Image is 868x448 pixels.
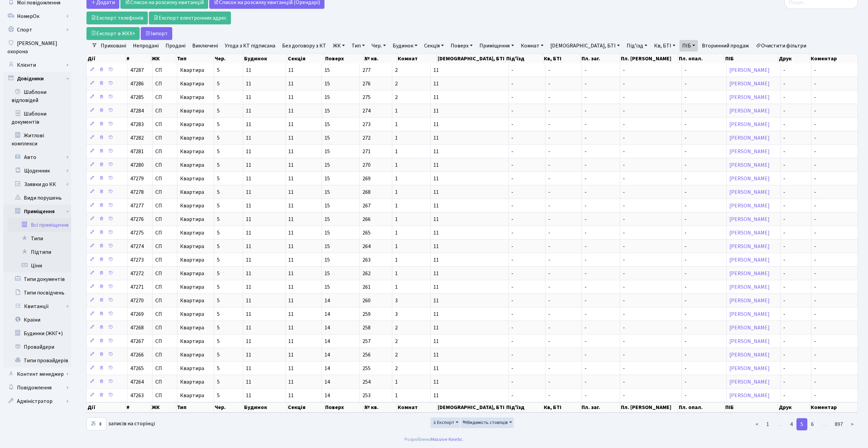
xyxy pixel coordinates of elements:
[324,175,330,182] span: 15
[685,202,687,209] span: -
[511,175,513,182] span: -
[246,148,251,155] span: 11
[585,94,587,101] span: -
[395,121,398,128] span: 1
[433,161,439,169] span: 11
[217,175,220,182] span: 5
[624,40,650,52] a: Під'їзд
[3,340,71,354] a: Провайдери
[217,66,220,74] span: 5
[725,54,778,63] th: ПІБ
[437,54,506,63] th: [DEMOGRAPHIC_DATA], БТІ
[729,338,770,345] a: [PERSON_NAME]
[3,37,71,58] a: [PERSON_NAME] охорона
[390,40,420,52] a: Будинок
[783,175,785,182] span: -
[762,418,773,430] a: 1
[217,94,220,101] span: 5
[246,161,251,169] span: 11
[729,188,770,196] a: [PERSON_NAME]
[324,188,330,196] span: 15
[623,188,625,196] span: -
[362,66,371,74] span: 277
[288,148,294,155] span: 11
[397,54,437,63] th: Комнат
[246,121,251,128] span: 11
[729,94,770,101] a: [PERSON_NAME]
[288,134,294,142] span: 11
[778,54,810,63] th: Друк
[751,418,763,430] a: <
[3,58,71,72] a: Клієнти
[180,135,211,141] span: Квартира
[585,134,587,142] span: -
[3,354,71,367] a: Типи провайдерів
[433,134,439,142] span: 11
[246,80,251,87] span: 11
[362,80,371,87] span: 276
[217,121,220,128] span: 5
[155,189,174,195] span: СП
[324,148,330,155] span: 15
[548,40,623,52] a: [DEMOGRAPHIC_DATA], БТІ
[511,148,513,155] span: -
[3,381,71,394] a: Повідомлення
[362,202,371,209] span: 267
[729,175,770,182] a: [PERSON_NAME]
[783,188,785,196] span: -
[190,40,221,52] a: Виключені
[623,80,625,87] span: -
[246,107,251,115] span: 11
[180,122,211,127] span: Квартира
[217,161,220,169] span: 5
[783,121,785,128] span: -
[847,418,858,430] a: >
[623,107,625,115] span: -
[433,202,439,209] span: 11
[130,121,144,128] span: 47283
[330,40,348,52] a: ЖК
[246,175,251,182] span: 11
[433,94,439,101] span: 11
[729,66,770,74] a: [PERSON_NAME]
[8,218,71,232] a: Всі приміщення
[279,40,329,52] a: Без договору з КТ
[585,161,587,169] span: -
[3,313,71,327] a: Країни
[729,256,770,264] a: [PERSON_NAME]
[461,418,514,428] button: Видимість стовпців
[8,150,71,164] a: Авто
[548,66,550,74] span: -
[217,107,220,115] span: 5
[783,148,785,155] span: -
[729,270,770,277] a: [PERSON_NAME]
[585,175,587,182] span: -
[130,80,144,87] span: 47286
[685,107,687,115] span: -
[243,54,287,63] th: Будинок
[163,40,188,52] a: Продані
[729,365,770,372] a: [PERSON_NAME]
[433,121,439,128] span: 11
[288,121,294,128] span: 11
[433,80,439,87] span: 11
[155,108,174,114] span: СП
[3,191,71,205] a: Види порушень
[3,85,71,107] a: Шаблони відповідей
[86,418,106,430] select: записів на сторінці
[729,310,770,318] a: [PERSON_NAME]
[288,66,294,74] span: 11
[217,202,220,209] span: 5
[155,176,174,181] span: СП
[155,162,174,168] span: СП
[783,202,785,209] span: -
[176,54,214,63] th: Тип
[324,202,330,209] span: 15
[217,188,220,196] span: 5
[288,80,294,87] span: 11
[729,121,770,128] a: [PERSON_NAME]
[807,418,818,430] a: 6
[246,94,251,101] span: 11
[783,94,785,101] span: -
[783,161,785,169] span: -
